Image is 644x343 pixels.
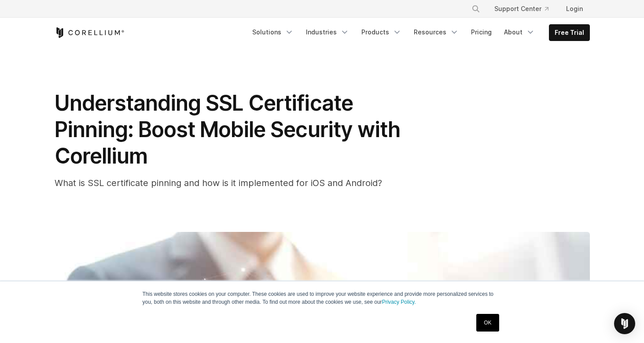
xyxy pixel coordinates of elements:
[408,24,464,40] a: Resources
[55,27,125,38] a: Corellium Home
[487,1,556,17] a: Support Center
[461,1,590,17] div: Navigation Menu
[476,314,499,332] a: OK
[55,178,382,188] span: What is SSL certificate pinning and how is it implemented for iOS and Android?
[301,24,354,40] a: Industries
[549,25,589,41] a: Free Trial
[614,313,635,334] div: Open Intercom Messenger
[466,24,497,40] a: Pricing
[143,290,502,306] p: This website stores cookies on your computer. These cookies are used to improve your website expe...
[55,90,400,169] span: Understanding SSL Certificate Pinning: Boost Mobile Security with Corellium
[356,24,407,40] a: Products
[382,299,416,305] a: Privacy Policy.
[468,1,484,17] button: Search
[247,24,299,40] a: Solutions
[499,24,540,40] a: About
[559,1,590,17] a: Login
[247,24,590,41] div: Navigation Menu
